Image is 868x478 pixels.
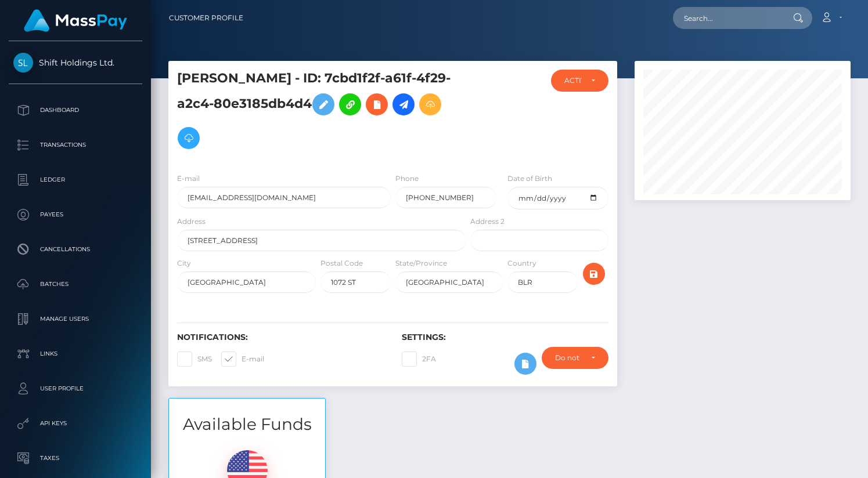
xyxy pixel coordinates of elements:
label: E-mail [177,173,200,184]
a: API Keys [9,409,142,438]
a: Batches [9,270,142,299]
h3: Available Funds [169,413,325,436]
label: 2FA [402,352,436,367]
label: State/Province [395,258,447,269]
a: Customer Profile [169,6,243,30]
p: Manage Users [13,310,138,328]
label: E-mail [221,352,264,367]
a: Transactions [9,131,142,160]
label: Phone [395,173,419,184]
button: ACTIVE [551,70,608,92]
p: Taxes [13,450,138,467]
div: Do not require [555,353,582,363]
a: User Profile [9,374,142,403]
p: Cancellations [13,241,138,258]
a: Payees [9,200,142,229]
a: Manage Users [9,305,142,334]
button: Do not require [542,347,608,369]
h6: Notifications: [177,332,384,342]
p: Dashboard [13,102,138,119]
a: Links [9,339,142,368]
h6: Settings: [402,332,609,342]
p: Payees [13,206,138,223]
a: Initiate Payout [392,93,415,115]
h5: [PERSON_NAME] - ID: 7cbd1f2f-a61f-4f29-a2c4-80e3185db4d4 [177,70,459,155]
div: ACTIVE [564,76,582,85]
p: Transactions [13,136,138,154]
a: Ledger [9,165,142,194]
p: Links [13,345,138,363]
img: MassPay Logo [24,9,127,32]
label: SMS [177,352,212,367]
img: Shift Holdings Ltd. [13,53,33,73]
p: Ledger [13,171,138,189]
a: Dashboard [9,96,142,125]
p: User Profile [13,380,138,397]
label: City [177,258,191,269]
input: Search... [673,7,782,29]
label: Country [507,258,536,269]
label: Address 2 [470,216,505,227]
span: Shift Holdings Ltd. [9,57,142,68]
p: Batches [13,276,138,293]
a: Taxes [9,444,142,473]
a: Cancellations [9,235,142,264]
label: Postal Code [320,258,363,269]
p: API Keys [13,415,138,432]
label: Date of Birth [507,173,552,184]
label: Address [177,216,206,227]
